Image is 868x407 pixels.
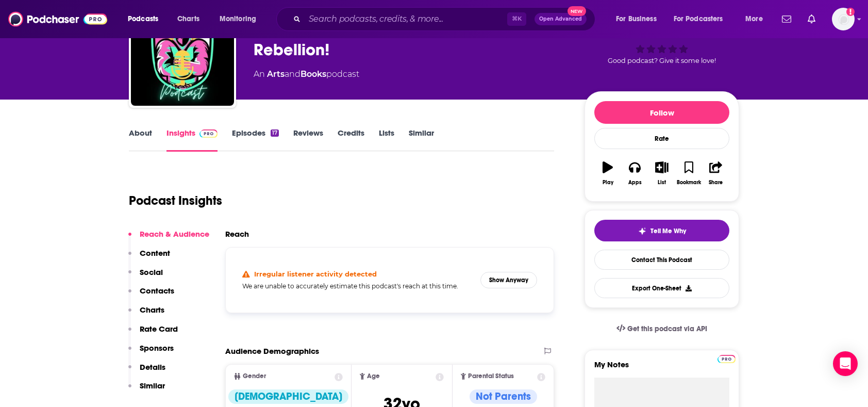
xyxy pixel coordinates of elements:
span: and [285,69,301,79]
div: Play [603,180,613,186]
span: Podcasts [128,12,158,26]
h4: Irregular listener activity detected [254,270,377,278]
a: Reviews [293,128,323,152]
button: Export One-Sheet [594,278,729,298]
h5: We are unable to accurately estimate this podcast's reach at this time. [242,282,472,290]
img: Podchaser Pro [717,355,736,363]
p: Sponsors [140,343,174,353]
svg: Add a profile image [846,8,855,16]
a: Episodes17 [232,128,279,152]
a: Credits [338,128,364,152]
button: Details [128,362,165,381]
button: Show profile menu [832,8,855,30]
a: About [129,128,152,152]
button: Similar [128,381,165,400]
span: For Business [616,12,657,26]
button: Content [128,248,170,267]
span: ⌘ K [507,12,526,26]
span: Tell Me Why [650,227,686,235]
a: Pro website [717,353,736,363]
button: open menu [121,11,172,27]
div: Good podcast? Give it some love! [585,10,739,74]
img: Podchaser - Follow, Share and Rate Podcasts [8,9,107,29]
label: My Notes [594,360,729,378]
img: tell me why sparkle [638,227,646,235]
button: Apps [621,155,648,192]
span: Parental Status [468,373,514,380]
span: Charts [177,12,199,26]
img: Rebel Reads Podcast-Join The Rebellion! [131,3,234,106]
img: User Profile [832,8,855,30]
span: Monitoring [220,12,256,26]
div: Bookmark [677,180,701,186]
p: Content [140,248,170,258]
div: Share [709,180,723,186]
p: Charts [140,305,164,315]
button: open menu [212,11,270,27]
button: open menu [667,11,738,27]
span: Good podcast? Give it some love! [608,57,716,64]
button: open menu [738,11,776,27]
span: Age [367,373,380,380]
span: Gender [243,373,266,380]
a: Get this podcast via API [608,316,715,341]
button: Sponsors [128,343,174,362]
button: List [648,155,675,192]
a: InsightsPodchaser Pro [166,128,218,152]
p: Similar [140,381,165,390]
div: 17 [271,129,279,137]
button: Bookmark [675,155,702,192]
div: Open Intercom Messenger [833,351,858,376]
span: Get this podcast via API [627,324,707,333]
h2: Reach [225,229,249,239]
a: Show notifications dropdown [804,10,820,28]
a: Similar [409,128,434,152]
button: Open AdvancedNew [535,13,587,25]
div: Search podcasts, credits, & more... [286,7,605,31]
p: Social [140,267,163,277]
div: An podcast [254,68,359,80]
h1: Podcast Insights [129,193,222,208]
img: Podchaser Pro [199,129,218,138]
button: Reach & Audience [128,229,209,248]
div: Rate [594,128,729,149]
button: Share [703,155,729,192]
span: For Podcasters [674,12,723,26]
a: Charts [171,11,206,27]
button: Social [128,267,163,286]
a: Arts [267,69,285,79]
a: Show notifications dropdown [778,10,795,28]
span: More [745,12,763,26]
div: Not Parents [470,389,537,404]
span: Logged in as simonkids1 [832,8,855,30]
span: New [567,6,586,16]
button: Show Anyway [480,272,537,288]
button: Contacts [128,286,174,305]
div: List [658,180,666,186]
p: Details [140,362,165,372]
span: Open Advanced [539,17,582,22]
div: Apps [628,180,642,186]
button: Rate Card [128,324,178,343]
button: Follow [594,101,729,124]
h2: Audience Demographics [225,346,319,356]
input: Search podcasts, credits, & more... [305,11,507,27]
a: Books [301,69,326,79]
button: tell me why sparkleTell Me Why [594,220,729,241]
button: Play [594,155,621,192]
a: Contact This Podcast [594,250,729,270]
p: Rate Card [140,324,178,334]
a: Lists [379,128,394,152]
p: Contacts [140,286,174,296]
button: open menu [609,11,670,27]
div: [DEMOGRAPHIC_DATA] [228,389,348,404]
p: Reach & Audience [140,229,209,239]
button: Charts [128,305,164,324]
